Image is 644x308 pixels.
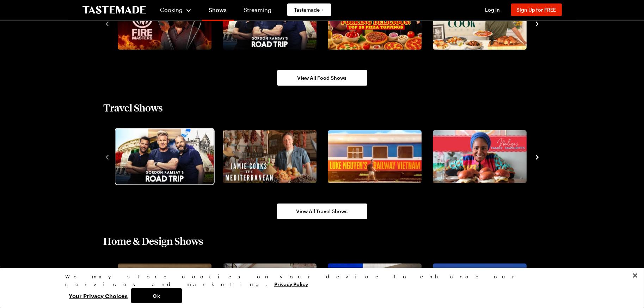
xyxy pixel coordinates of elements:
[534,152,541,161] button: navigate to next item
[433,130,527,183] img: Nadiya's Family Favourites
[627,268,643,283] button: Close
[65,273,573,303] div: Privacy
[104,235,204,247] h2: Home & Design Shows
[517,7,556,13] span: Sign Up for FREE
[479,6,507,13] button: Log In
[534,19,541,28] button: navigate to next item
[485,7,500,13] span: Log In
[277,204,367,219] a: View All Travel Shows
[431,130,525,183] a: Nadiya's Family Favourites
[115,128,220,185] div: 1 / 10
[296,208,348,215] span: View All Travel Shows
[274,280,308,287] a: More information about your privacy, opens in a new tab
[221,130,315,183] a: Jamie Oliver Cooks the Mediterranean
[82,6,146,14] a: To Tastemade Home Page
[104,19,111,28] button: navigate to previous item
[430,128,535,185] div: 4 / 10
[131,288,182,303] button: Ok
[294,6,324,13] span: Tastemade +
[287,4,331,16] a: Tastemade +
[160,1,192,18] button: Cooking
[104,101,163,114] h2: Travel Shows
[104,152,111,161] button: navigate to previous item
[325,128,430,185] div: 3 / 10
[202,1,234,21] a: Shows
[220,128,325,185] div: 2 / 10
[328,130,422,183] img: Luke Nguyen's Railway Vietnam
[160,6,183,13] span: Cooking
[65,288,131,303] button: Your Privacy Choices
[116,130,210,183] a: Gordon Ramsay's Road Trip
[65,273,573,288] div: We may store cookies on your device to enhance our services and marketing.
[223,130,317,183] img: Jamie Oliver Cooks the Mediterranean
[298,74,347,81] span: View All Food Shows
[115,129,214,184] img: Gordon Ramsay's Road Trip
[277,70,367,86] a: View All Food Shows
[326,130,420,183] a: Luke Nguyen's Railway Vietnam
[511,4,562,16] button: Sign Up for FREE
